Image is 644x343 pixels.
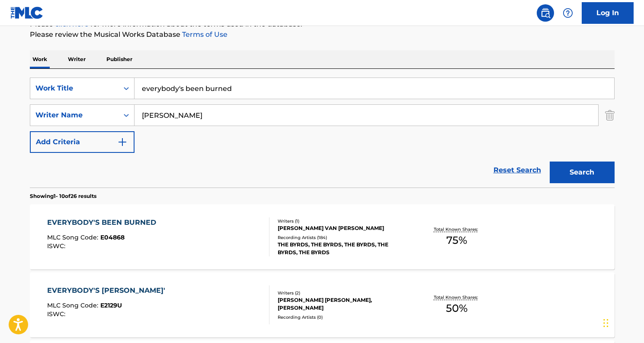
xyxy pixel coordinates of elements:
[100,233,125,241] span: E04868
[434,294,480,301] p: Total Known Shares:
[278,234,408,241] div: Recording Artists ( 184 )
[65,50,88,68] p: Writer
[278,218,408,224] div: Writers ( 1 )
[47,242,67,250] span: ISWC :
[446,233,467,248] span: 75 %
[47,217,160,228] div: EVERYBODY'S BEEN BURNED
[278,241,408,256] div: THE BYRDS, THE BYRDS, THE BYRDS, THE BYRDS, THE BYRDS
[489,161,545,180] a: Reset Search
[278,224,408,232] div: [PERSON_NAME] VAN [PERSON_NAME]
[446,301,468,316] span: 50 %
[30,131,135,153] button: Add Criteria
[540,8,551,18] img: search
[47,233,100,241] span: MLC Song Code :
[35,83,113,94] div: Work Title
[278,314,408,320] div: Recording Artists ( 0 )
[563,8,573,18] img: help
[100,301,122,309] span: E2129U
[30,272,615,337] a: EVERYBODY'S [PERSON_NAME]'MLC Song Code:E2129UISWC:Writers (2)[PERSON_NAME] [PERSON_NAME], [PERSO...
[30,50,50,68] p: Work
[30,204,615,269] a: EVERYBODY'S BEEN BURNEDMLC Song Code:E04868ISWC:Writers (1)[PERSON_NAME] VAN [PERSON_NAME]Recordi...
[47,310,67,318] span: ISWC :
[180,30,227,39] a: Terms of Use
[10,6,44,19] img: MLC Logo
[603,310,609,336] div: Drag
[104,50,135,68] p: Publisher
[47,285,170,296] div: EVERYBODY'S [PERSON_NAME]'
[30,78,615,188] form: Search Form
[278,290,408,296] div: Writers ( 2 )
[550,162,615,183] button: Search
[434,226,480,233] p: Total Known Shares:
[605,104,615,126] img: Delete Criterion
[30,29,615,40] p: Please review the Musical Works Database
[117,137,128,147] img: 9d2ae6d4665cec9f34b9.svg
[47,301,100,309] span: MLC Song Code :
[559,4,577,22] div: Help
[35,110,113,120] div: Writer Name
[537,4,554,22] a: Public Search
[582,2,634,24] a: Log In
[278,296,408,312] div: [PERSON_NAME] [PERSON_NAME], [PERSON_NAME]
[30,192,96,200] p: Showing 1 - 10 of 26 results
[601,301,644,343] iframe: Chat Widget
